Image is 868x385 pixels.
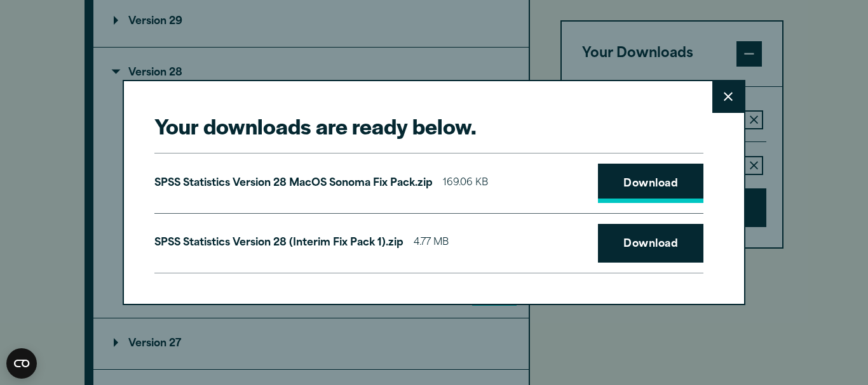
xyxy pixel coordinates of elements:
p: SPSS Statistics Version 28 (Interim Fix Pack 1).zip [154,234,403,252]
h2: Your downloads are ready below. [154,112,703,140]
a: Download [598,164,703,203]
a: Download [598,224,703,263]
p: SPSS Statistics Version 28 MacOS Sonoma Fix Pack.zip [154,174,433,193]
span: 4.77 MB [414,234,449,252]
span: 169.06 KB [443,174,488,193]
button: Open CMP widget [6,348,37,379]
